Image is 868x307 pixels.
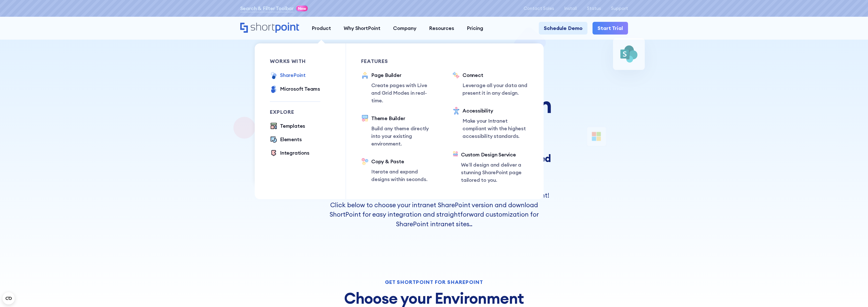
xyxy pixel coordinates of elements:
div: Features [361,59,437,64]
div: Connect [463,71,528,79]
div: Theme Builder [371,115,437,122]
div: Templates [280,122,305,130]
p: Build any theme directly into your existing environment. [371,125,437,148]
p: Leverage all your data and present it in any design. [463,82,528,97]
div: Explore [270,109,320,115]
div: Page Builder [371,71,437,79]
div: Copy & Paste [371,158,437,165]
a: Microsoft Teams [270,85,320,94]
div: Elements [280,136,302,143]
div: works with [270,59,320,64]
div: Resources [429,24,454,32]
div: Product [312,24,331,32]
a: Contact Sales [524,6,554,11]
a: Schedule Demo [539,22,587,35]
a: Copy & PasteIterate and expand designs within seconds. [361,158,437,183]
div: Why ShortPoint [344,24,380,32]
h2: Choose your Environment [335,290,533,306]
a: Elements [270,136,302,144]
a: AccessibilityMake your Intranet compliant with the highest accessibility standards. [452,107,528,141]
div: Pricing [467,24,483,32]
a: Custom Design ServiceWe’ll design and deliver a stunning SharePoint page tailored to you. [452,151,528,184]
p: If you're designing a Microsoft SharePoint intranet site, you'll love ShortPoint! Click below to ... [315,191,553,229]
div: Microsoft Teams [280,85,320,93]
p: Make your Intranet compliant with the highest accessibility standards. [463,117,528,140]
p: Create pages with Live and Grid Modes in real-time. [371,82,437,104]
a: Company [387,22,423,35]
div: SharePoint [280,71,306,79]
a: Install [564,6,577,11]
a: Page BuilderCreate pages with Live and Grid Modes in real-time. [361,71,437,104]
button: Open CMP widget [3,292,15,304]
a: SharePoint [270,71,306,80]
a: Integrations [270,149,309,157]
div: Custom Design Service [461,151,528,158]
iframe: Chat Widget [843,283,868,307]
p: Iterate and expand designs within seconds. [371,168,437,183]
a: Resources [423,22,460,35]
p: We’ll design and deliver a stunning SharePoint page tailored to you. [461,161,528,184]
a: Pricing [460,22,490,35]
a: Start Trial [593,22,628,35]
a: ConnectLeverage all your data and present it in any design. [452,71,528,97]
a: Status [587,6,601,11]
div: Get Shortpoint for Sharepoint [335,280,533,285]
a: Theme BuilderBuild any theme directly into your existing environment. [361,115,437,148]
a: Product [305,22,337,35]
a: Why ShortPoint [337,22,387,35]
a: Search & Filter Toolbar [240,5,294,12]
div: Integrations [280,149,309,157]
div: Accessibility [463,107,528,115]
a: Templates [270,122,305,131]
a: Home [240,23,299,34]
div: Company [393,24,416,32]
a: Support [611,6,628,11]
